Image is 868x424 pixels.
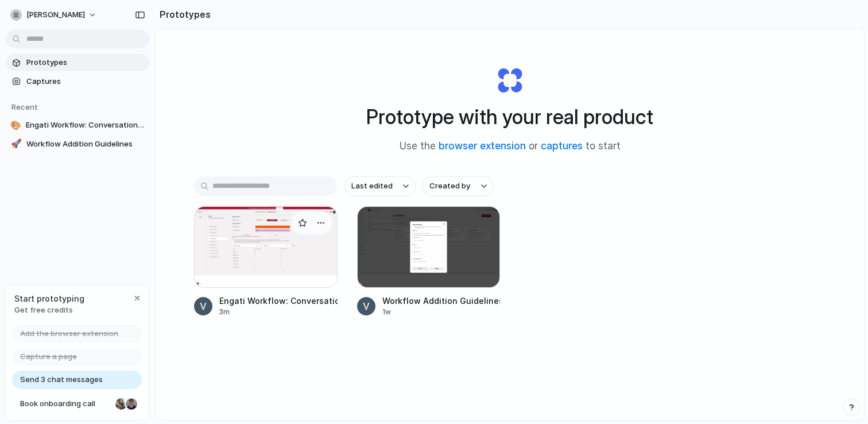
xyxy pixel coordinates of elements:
button: Last edited [344,176,416,196]
div: Nicole Kubica [114,397,128,411]
span: Add the browser extension [20,328,118,340]
button: [PERSON_NAME] [6,6,103,24]
span: Start prototyping [14,292,84,304]
div: Christian Iacullo [125,397,138,411]
h1: Prototype with your real product [366,102,653,132]
span: Get free credits [14,304,84,316]
span: Workflow Addition Guidelines [26,138,145,150]
a: 🚀Workflow Addition Guidelines [6,136,149,153]
button: Created by [423,176,494,196]
span: Created by [429,180,470,192]
span: Captures [26,76,145,87]
span: Last edited [351,180,393,192]
div: 1w [382,307,501,317]
span: Prototypes [26,57,145,68]
a: 🎨Engati Workflow: Conversation & P2A Messages [6,117,149,134]
div: 3m [219,307,338,317]
a: Prototypes [6,54,149,71]
div: Engati Workflow: Conversation & P2A Messages [219,295,338,307]
h2: Prototypes [155,7,211,21]
span: Engati Workflow: Conversation & P2A Messages [26,120,145,131]
span: Send 3 chat messages [20,374,103,386]
div: Workflow Addition Guidelines [382,295,501,307]
a: captures [541,140,583,152]
div: 🚀 [10,138,22,150]
a: Captures [6,73,149,90]
a: Book onboarding call [12,395,142,413]
span: [PERSON_NAME] [26,9,85,21]
span: Book onboarding call [20,398,111,410]
div: 🎨 [10,120,21,131]
a: Engati Workflow: Conversation & P2A MessagesEngati Workflow: Conversation & P2A Messages3m [194,206,338,317]
a: Workflow Addition GuidelinesWorkflow Addition Guidelines1w [357,206,501,317]
span: Use the or to start [400,139,621,154]
a: browser extension [439,140,526,152]
span: Recent [11,102,38,111]
span: Capture a page [20,351,77,363]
